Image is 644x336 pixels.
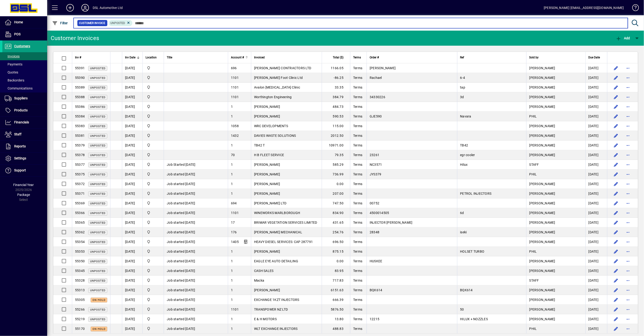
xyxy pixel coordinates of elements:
[93,4,123,12] div: DSL Automotive Ltd
[122,208,142,218] td: [DATE]
[90,77,105,80] span: Unposted
[612,64,620,72] button: Edit
[612,257,620,265] button: Edit
[146,133,161,138] span: Central
[624,306,632,313] button: More options
[231,85,239,89] span: 1101
[146,201,161,206] span: Central
[122,170,142,179] td: [DATE]
[2,76,47,84] a: Backorders
[167,182,195,186] span: Job started [DATE]
[370,163,382,166] span: NC3571
[529,55,539,60] span: Sold by
[353,201,362,205] span: Terms
[2,117,47,128] a: Financials
[2,52,47,60] a: Invoices
[231,201,237,205] span: 694
[17,193,30,197] span: Package
[14,168,26,172] span: Support
[460,192,492,195] span: PETROL INJECTORS
[624,190,632,197] button: More options
[2,153,47,164] a: Settings
[460,55,523,60] div: Ref
[353,134,362,138] span: Terms
[75,55,81,60] span: Inv #
[322,83,350,92] td: 33.35
[254,201,286,205] span: [PERSON_NAME] LTD
[353,182,362,186] span: Terms
[75,201,85,205] span: 55369
[322,121,350,131] td: 115.00
[122,150,142,160] td: [DATE]
[167,55,225,60] div: Title
[585,208,607,218] td: [DATE]
[585,179,607,189] td: [DATE]
[5,62,22,66] span: Payments
[612,315,620,323] button: Edit
[2,129,47,140] a: Staff
[585,121,607,131] td: [DATE]
[612,122,620,130] button: Edit
[624,228,632,236] button: More options
[612,277,620,284] button: Edit
[90,134,105,138] span: Unposted
[13,183,34,187] span: Financial Year
[146,152,161,158] span: Central
[231,182,233,186] span: 1
[146,114,161,119] span: Central
[254,124,288,128] span: WRC DEVELOPMENTS
[353,114,362,118] span: Terms
[544,4,624,12] div: [PERSON_NAME] [EMAIL_ADDRESS][DOMAIN_NAME]
[14,120,29,124] span: Financials
[624,161,632,168] button: More options
[370,95,385,99] span: 34330226
[254,143,265,147] span: TB42 T
[322,141,350,150] td: 10971.00
[2,93,47,104] a: Suppliers
[75,163,85,166] span: 55377
[612,103,620,110] button: Edit
[325,55,348,60] div: Total ($)
[14,20,23,24] span: Home
[624,103,632,110] button: More options
[90,96,105,99] span: Unposted
[353,172,362,176] span: Terms
[254,105,280,109] span: [PERSON_NAME]
[146,75,161,80] span: Central
[353,105,362,109] span: Terms
[75,105,85,109] span: 55386
[167,201,195,205] span: Job started [DATE]
[624,64,632,72] button: More options
[254,85,300,89] span: Avalon [MEDICAL_DATA] Clinic
[322,170,350,179] td: 736.99
[353,95,362,99] span: Terms
[254,55,265,60] span: Invoiced
[353,143,362,147] span: Terms
[612,93,620,101] button: Edit
[75,124,85,128] span: 55383
[51,19,69,27] button: Filter
[231,163,233,166] span: 1
[231,124,239,128] span: 1058
[322,92,350,102] td: 384.79
[612,248,620,255] button: Edit
[122,83,142,92] td: [DATE]
[254,66,311,70] span: [PERSON_NAME] CONTRACTORS LTD
[5,86,33,90] span: Communications
[90,86,105,89] span: Unposted
[322,150,350,160] td: 79.35
[254,153,284,157] span: H B FLEET SERVICE
[167,172,195,176] span: Job started [DATE]
[529,114,537,118] span: PHIL
[167,55,172,60] span: Title
[79,21,105,25] span: Customer Invoice
[63,4,78,12] button: Add
[322,160,350,170] td: 585.29
[624,267,632,275] button: More options
[78,4,93,12] button: Profile
[333,55,343,60] span: Total ($)
[125,55,135,60] span: Inv Date
[529,134,555,138] span: [PERSON_NAME]
[231,143,233,147] span: 1
[353,163,362,166] span: Terms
